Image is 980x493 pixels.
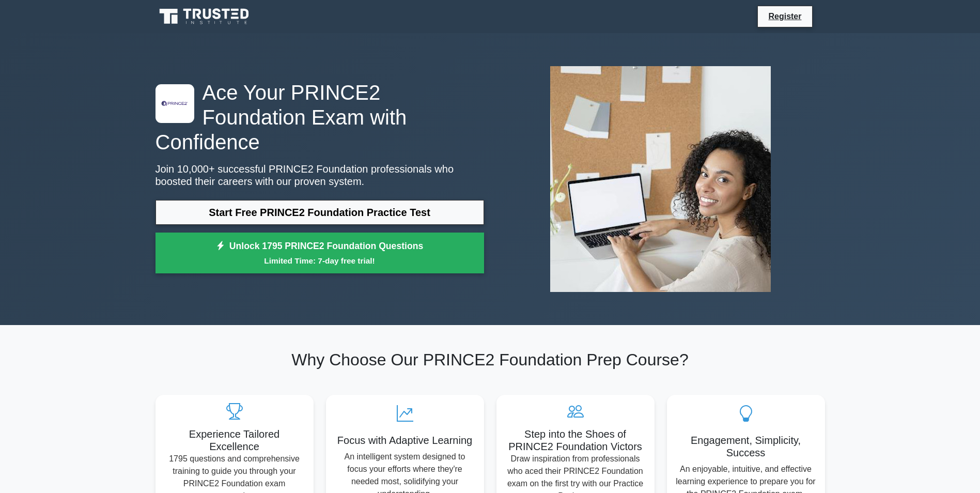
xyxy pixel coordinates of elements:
[155,80,484,155] h1: Ace Your PRINCE2 Foundation Exam with Confidence
[155,350,825,369] h2: Why Choose Our PRINCE2 Foundation Prep Course?
[505,428,646,453] h5: Step into the Shoes of PRINCE2 Foundation Victors
[155,233,484,274] a: Unlock 1795 PRINCE2 Foundation QuestionsLimited Time: 7-day free trial!
[334,434,476,446] h5: Focus with Adaptive Learning
[762,10,807,23] a: Register
[155,163,484,188] p: Join 10,000+ successful PRINCE2 Foundation professionals who boosted their careers with our prove...
[164,428,305,453] h5: Experience Tailored Excellence
[168,255,471,267] small: Limited Time: 7-day free trial!
[675,434,817,459] h5: Engagement, Simplicity, Success
[155,200,484,225] a: Start Free PRINCE2 Foundation Practice Test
